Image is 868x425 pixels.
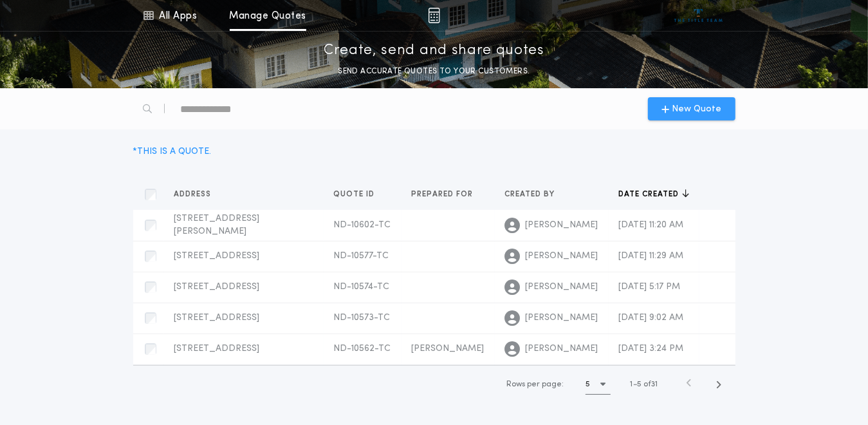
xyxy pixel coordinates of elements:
[133,145,212,158] div: * THIS IS A QUOTE.
[324,41,544,61] p: Create, send and share quotes
[619,189,682,200] span: Date created
[619,344,684,354] span: [DATE] 3:24 PM
[674,9,723,22] img: vs-icon
[526,281,598,294] span: [PERSON_NAME]
[412,189,476,200] span: Prepared for
[334,189,378,200] span: Quote ID
[506,381,564,388] span: Rows per page:
[644,379,658,390] span: of 31
[174,282,260,292] span: [STREET_ADDRESS]
[334,220,391,230] span: ND-10602-TC
[619,251,684,261] span: [DATE] 11:29 AM
[619,188,689,201] button: Date created
[334,282,390,292] span: ND-10574-TC
[526,250,598,263] span: [PERSON_NAME]
[505,189,558,200] span: Created by
[428,8,440,23] img: img
[526,343,598,355] span: [PERSON_NAME]
[619,313,684,323] span: [DATE] 9:02 AM
[672,102,721,116] span: New Quote
[619,220,684,230] span: [DATE] 11:20 AM
[174,344,260,354] span: [STREET_ADDRESS]
[648,97,735,120] button: New Quote
[505,188,565,201] button: Created by
[586,378,590,391] h1: 5
[334,251,389,261] span: ND-10577-TC
[638,381,642,388] span: 5
[526,219,598,232] span: [PERSON_NAME]
[586,374,611,395] button: 5
[334,188,385,201] button: Quote ID
[338,65,530,78] p: SEND ACCURATE QUOTES TO YOUR CUSTOMERS.
[174,189,214,200] span: Address
[174,251,260,261] span: [STREET_ADDRESS]
[174,214,260,236] span: [STREET_ADDRESS][PERSON_NAME]
[412,344,485,354] span: [PERSON_NAME]
[334,313,391,323] span: ND-10573-TC
[631,381,633,388] span: 1
[526,312,598,325] span: [PERSON_NAME]
[619,282,681,292] span: [DATE] 5:17 PM
[334,344,391,354] span: ND-10562-TC
[174,188,221,201] button: Address
[174,313,260,323] span: [STREET_ADDRESS]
